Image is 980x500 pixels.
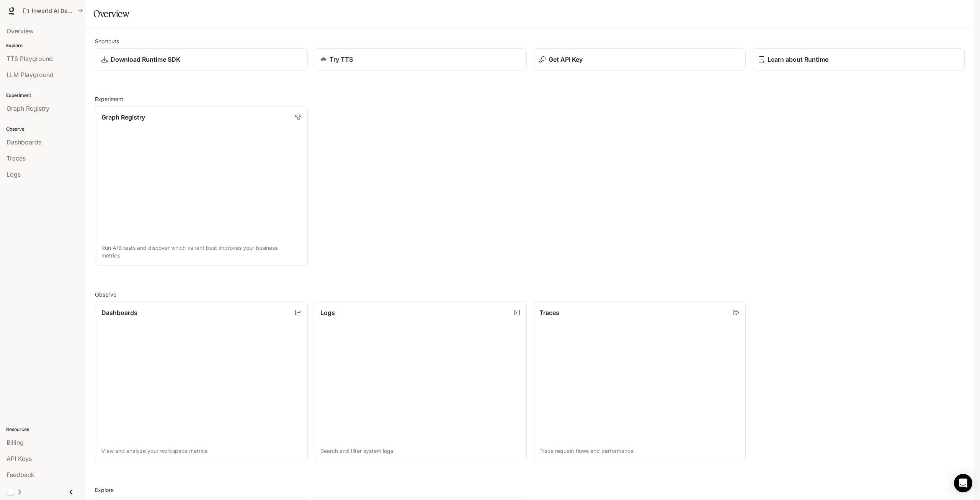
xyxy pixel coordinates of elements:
[330,55,353,64] p: Try TTS
[320,447,520,455] p: Search and filter system logs
[101,244,301,259] p: Run A/B tests and discover which variant best improves your business metrics
[539,308,559,317] p: Traces
[32,8,75,14] p: Inworld AI Demos
[95,290,965,298] h2: Observe
[539,447,739,455] p: Trace request flows and performance
[533,302,746,461] a: TracesTrace request flows and performance
[93,6,129,21] h1: Overview
[320,308,335,317] p: Logs
[95,95,965,103] h2: Experiment
[95,302,308,461] a: DashboardsView and analyze your workspace metrics
[954,474,972,492] div: Open Intercom Messenger
[314,302,527,461] a: LogsSearch and filter system logs
[768,55,828,64] p: Learn about Runtime
[20,3,87,18] button: All workspaces
[101,308,137,317] p: Dashboards
[533,48,746,70] button: Get API Key
[95,37,965,45] h2: Shortcuts
[95,486,965,494] h2: Explore
[101,113,145,122] p: Graph Registry
[95,48,308,70] a: Download Runtime SDK
[101,447,301,455] p: View and analyze your workspace metrics
[314,48,527,70] a: Try TTS
[752,48,965,70] a: Learn about Runtime
[111,55,180,64] p: Download Runtime SDK
[549,55,583,64] p: Get API Key
[95,106,308,266] a: Graph RegistryRun A/B tests and discover which variant best improves your business metrics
